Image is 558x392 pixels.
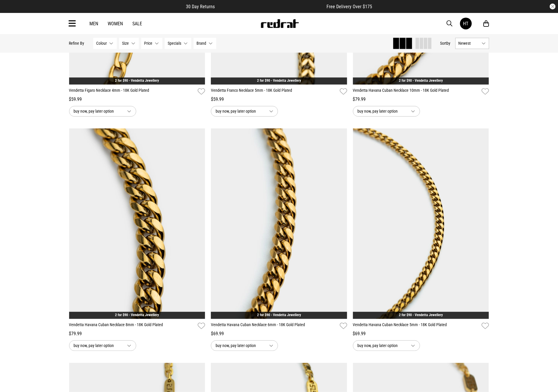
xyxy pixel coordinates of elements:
a: Vendetta Havana Cuban Necklace 5mm - 18K Gold Plated [353,322,479,331]
button: Brand [194,38,216,49]
img: Vendetta Havana Cuban Necklace 5mm - 18k Gold Plated in Gold [353,129,489,319]
div: HT [463,21,469,26]
iframe: Customer reviews powered by Trustpilot [227,4,315,9]
button: buy now, pay later option [69,341,136,351]
a: Vendetta Havana Cuban Necklace 6mm - 18K Gold Plated [211,322,337,331]
button: buy now, pay later option [353,341,420,351]
button: buy now, pay later option [211,341,278,351]
div: $79.99 [353,96,489,103]
button: Colour [93,38,117,49]
div: $69.99 [211,331,347,338]
button: buy now, pay later option [211,106,278,117]
a: Women [108,21,123,26]
span: Specials [168,41,181,46]
span: 30 Day Returns [186,4,215,9]
span: buy now, pay later option [358,108,407,115]
a: 2 for $90 - Vendetta Jewellery [115,313,159,317]
a: Sale [133,21,142,26]
span: buy now, pay later option [74,342,123,349]
a: Vendetta Havana Cuban Necklace 8mm - 18K Gold Plated [69,322,196,331]
a: 2 for $90 - Vendetta Jewellery [115,79,159,83]
span: Colour [96,41,107,46]
button: Price [141,38,162,49]
span: buy now, pay later option [216,342,264,349]
button: Newest [455,38,489,49]
a: Vendetta Figaro Necklace 4mm - 18K Gold Plated [69,88,196,96]
a: 2 for $90 - Vendetta Jewellery [399,313,443,317]
a: Vendetta Havana Cuban Necklace 10mm - 18K Gold Plated [353,88,479,96]
a: 2 for $90 - Vendetta Jewellery [257,79,301,83]
a: 2 for $90 - Vendetta Jewellery [399,79,443,83]
span: buy now, pay later option [74,108,123,115]
a: 2 for $90 - Vendetta Jewellery [257,313,301,317]
div: $59.99 [211,96,347,103]
button: Specials [165,38,191,49]
span: Size [122,41,129,46]
span: by [447,41,451,46]
span: Brand [197,41,206,46]
span: Newest [459,41,479,46]
img: Redrat logo [260,19,299,28]
span: Price [144,41,153,46]
span: buy now, pay later option [216,108,264,115]
a: Vendetta Franco Necklace 5mm - 18K Gold Plated [211,88,337,96]
button: Size [119,38,139,49]
p: Refine By [69,41,84,46]
button: Sortby [440,40,451,47]
img: Vendetta Havana Cuban Necklace 8mm - 18k Gold Plated in Gold [69,129,205,319]
span: buy now, pay later option [358,342,407,349]
button: buy now, pay later option [353,106,420,117]
img: Vendetta Havana Cuban Necklace 6mm - 18k Gold Plated in Gold [211,129,347,319]
button: Open LiveChat chat widget [5,2,22,20]
div: $79.99 [69,331,205,338]
button: buy now, pay later option [69,106,136,117]
a: Men [90,21,99,26]
div: $69.99 [353,331,489,338]
div: $59.99 [69,96,205,103]
span: Free Delivery Over $175 [327,4,372,9]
